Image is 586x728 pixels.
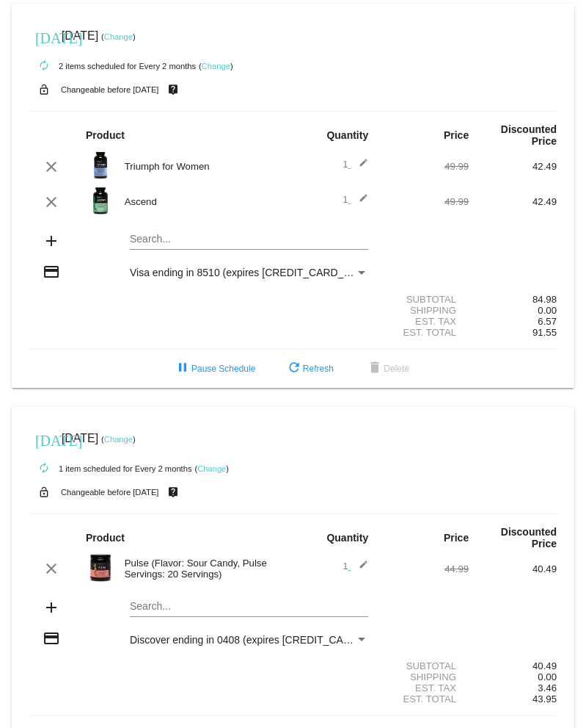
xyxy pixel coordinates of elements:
[202,62,230,71] a: Change
[61,85,159,94] small: Changeable before [DATE]
[104,435,133,444] a: Change
[43,232,60,250] mat-icon: add
[86,151,115,180] img: updated-4.8-triumph-female.png
[532,693,557,704] span: 43.95
[532,327,557,338] span: 91.55
[130,634,368,646] mat-select: Payment Method
[35,57,53,75] mat-icon: autorenew
[43,263,60,281] mat-icon: credit_card
[130,601,368,613] input: Search...
[35,430,53,448] mat-icon: [DATE]
[381,161,469,172] div: 49.99
[86,129,125,141] strong: Product
[469,563,557,574] div: 40.49
[174,360,191,378] mat-icon: pause
[381,563,469,574] div: 44.99
[381,305,469,316] div: Shipping
[381,660,469,671] div: Subtotal
[35,460,53,477] mat-icon: autorenew
[164,80,182,99] mat-icon: live_help
[43,560,60,577] mat-icon: clear
[86,532,125,544] strong: Product
[381,294,469,305] div: Subtotal
[381,682,469,693] div: Est. Tax
[366,364,409,374] span: Delete
[101,435,136,444] small: ( )
[86,553,115,583] img: Image-1-Carousel-Pulse-20S-Sour-Candy-Transp.png
[444,129,469,141] strong: Price
[343,561,368,572] span: 1
[326,129,368,141] strong: Quantity
[29,62,196,71] small: 2 items scheduled for Every 2 months
[35,483,53,502] mat-icon: lock_open
[381,693,469,704] div: Est. Total
[469,294,557,305] div: 84.98
[61,488,159,497] small: Changeable before [DATE]
[501,123,557,147] strong: Discounted Price
[43,158,60,176] mat-icon: clear
[351,158,368,176] mat-icon: edit
[199,62,233,71] small: ( )
[538,671,557,682] span: 0.00
[35,28,53,46] mat-icon: [DATE]
[469,161,557,172] div: 42.49
[366,360,384,378] mat-icon: delete
[117,196,293,207] div: Ascend
[43,193,60,211] mat-icon: clear
[381,316,469,327] div: Est. Tax
[326,532,368,544] strong: Quantity
[43,599,60,616] mat-icon: add
[381,327,469,338] div: Est. Total
[351,560,368,577] mat-icon: edit
[444,532,469,544] strong: Price
[35,80,53,99] mat-icon: lock_open
[101,32,136,41] small: ( )
[343,159,368,170] span: 1
[130,267,368,278] mat-select: Payment Method
[469,660,557,671] div: 40.49
[274,356,345,382] button: Refresh
[130,267,376,278] span: Visa ending in 8510 (expires [CREDIT_CARD_DATA])
[86,186,115,215] img: Image-1-Carousel-Ascend-Transp.png
[538,305,557,316] span: 0.00
[351,193,368,211] mat-icon: edit
[104,32,133,41] a: Change
[538,682,557,693] span: 3.46
[194,464,229,473] small: ( )
[501,526,557,549] strong: Discounted Price
[117,161,293,172] div: Triumph for Women
[164,483,182,502] mat-icon: live_help
[197,464,226,473] a: Change
[117,558,293,580] div: Pulse (Flavor: Sour Candy, Pulse Servings: 20 Servings)
[538,316,557,327] span: 6.57
[285,364,334,374] span: Refresh
[130,234,368,245] input: Search...
[343,194,368,205] span: 1
[381,196,469,207] div: 49.99
[29,464,192,473] small: 1 item scheduled for Every 2 months
[381,671,469,682] div: Shipping
[130,634,396,646] span: Discover ending in 0408 (expires [CREDIT_CARD_DATA])
[469,196,557,207] div: 42.49
[354,356,421,382] button: Delete
[174,364,255,374] span: Pause Schedule
[43,630,60,647] mat-icon: credit_card
[162,356,267,382] button: Pause Schedule
[285,360,303,378] mat-icon: refresh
